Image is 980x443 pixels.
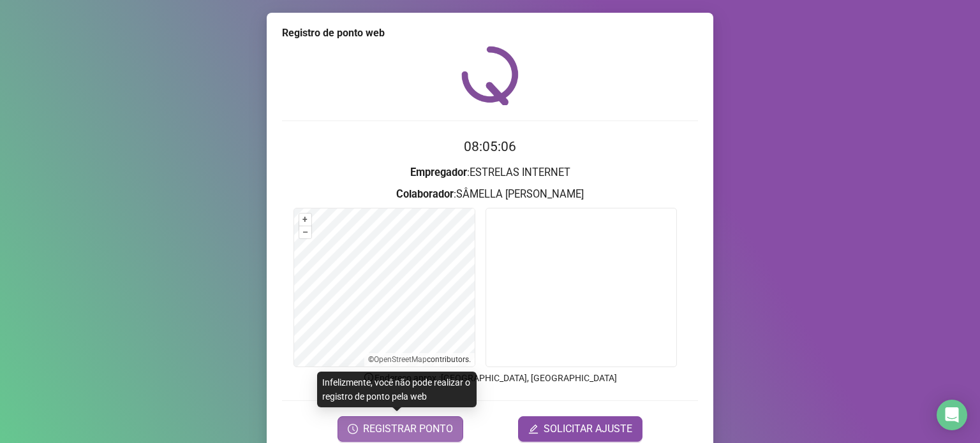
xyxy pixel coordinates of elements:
[518,416,642,442] button: editSOLICITAR AJUSTE
[368,355,471,364] li: © contributors.
[464,139,516,154] time: 08:05:06
[282,186,698,203] h3: : SÂMELLA [PERSON_NAME]
[299,214,311,226] button: +
[544,421,632,437] span: SOLICITAR AJUSTE
[282,164,698,181] h3: : ESTRELAS INTERNET
[363,421,453,437] span: REGISTRAR PONTO
[338,416,463,442] button: REGISTRAR PONTO
[937,400,967,430] div: Open Intercom Messenger
[299,226,311,238] button: –
[317,372,477,407] div: Infelizmente, você não pode realizar o registro de ponto pela web
[461,46,519,105] img: QRPoint
[348,424,358,434] span: clock-circle
[396,188,454,200] strong: Colaborador
[282,371,698,385] p: Endereço aprox. : [GEOGRAPHIC_DATA], [GEOGRAPHIC_DATA]
[282,25,698,41] div: Registro de ponto web
[528,424,538,434] span: edit
[410,166,467,178] strong: Empregador
[374,355,427,364] a: OpenStreetMap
